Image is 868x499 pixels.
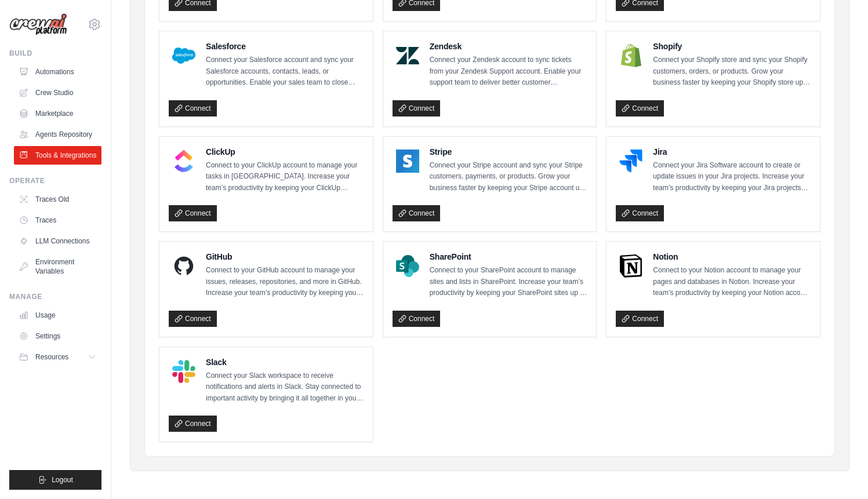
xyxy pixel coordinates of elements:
img: Notion Logo [619,254,642,278]
h4: Jira [653,146,811,158]
img: Zendesk Logo [396,44,419,67]
a: Crew Studio [14,83,101,102]
p: Connect your Zendesk account to sync tickets from your Zendesk Support account. Enable your suppo... [430,54,587,89]
a: Connect [169,205,217,221]
p: Connect your Slack workspace to receive notifications and alerts in Slack. Stay connected to impo... [206,370,364,405]
p: Connect your Stripe account and sync your Stripe customers, payments, or products. Grow your busi... [430,160,587,194]
h4: Shopify [653,41,811,52]
img: Slack Logo [172,360,195,383]
h4: Stripe [430,146,587,158]
a: Usage [14,306,101,325]
h4: Zendesk [430,41,587,52]
button: Resources [14,348,101,366]
a: LLM Connections [14,232,101,250]
h4: GitHub [206,251,364,263]
a: Traces [14,211,101,230]
img: Shopify Logo [619,44,642,67]
p: Connect your Shopify store and sync your Shopify customers, orders, or products. Grow your busine... [653,54,811,89]
a: Connect [393,205,441,221]
img: Salesforce Logo [172,44,195,67]
a: Automations [14,63,101,81]
a: Marketplace [14,104,101,123]
h4: Notion [653,251,811,263]
a: Connect [169,100,217,116]
img: Jira Logo [619,150,642,173]
img: Stripe Logo [396,150,419,173]
a: Connect [169,416,217,432]
div: Build [9,49,101,58]
span: Resources [35,352,68,362]
h4: SharePoint [430,251,587,263]
div: Operate [9,176,101,185]
div: Manage [9,292,101,301]
img: GitHub Logo [172,254,195,278]
span: Logout [52,475,73,485]
a: Traces Old [14,190,101,209]
img: SharePoint Logo [396,254,419,278]
a: Connect [393,311,441,327]
a: Connect [169,311,217,327]
a: Settings [14,327,101,345]
img: ClickUp Logo [172,150,195,173]
a: Tools & Integrations [14,146,101,165]
p: Connect to your Notion account to manage your pages and databases in Notion. Increase your team’s... [653,265,811,299]
p: Connect to your GitHub account to manage your issues, releases, repositories, and more in GitHub.... [206,265,364,299]
p: Connect to your SharePoint account to manage sites and lists in SharePoint. Increase your team’s ... [430,265,587,299]
a: Environment Variables [14,253,101,281]
p: Connect your Salesforce account and sync your Salesforce accounts, contacts, leads, or opportunit... [206,54,364,89]
a: Connect [616,311,664,327]
h4: Salesforce [206,41,364,52]
button: Logout [9,470,101,490]
h4: ClickUp [206,146,364,158]
p: Connect to your ClickUp account to manage your tasks in [GEOGRAPHIC_DATA]. Increase your team’s p... [206,160,364,194]
a: Agents Repository [14,125,101,144]
a: Connect [616,100,664,116]
p: Connect your Jira Software account to create or update issues in your Jira projects. Increase you... [653,160,811,194]
h4: Slack [206,356,364,368]
a: Connect [616,205,664,221]
img: Logo [9,13,67,36]
a: Connect [393,100,441,116]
